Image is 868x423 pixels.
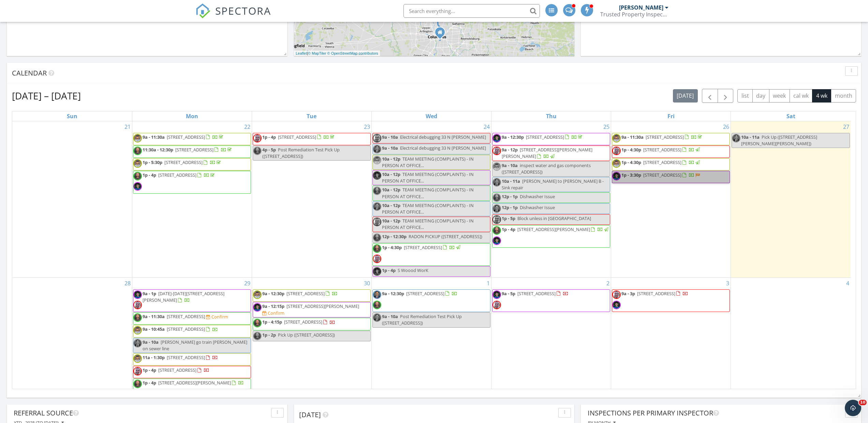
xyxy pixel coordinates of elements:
[373,233,381,242] img: ryan_2.png
[262,303,359,309] a: 9a - 12:15p [STREET_ADDRESS][PERSON_NAME]
[262,319,335,325] a: 1p - 4:15p [STREET_ADDRESS]
[158,172,196,178] span: [STREET_ADDRESS]
[243,278,252,289] a: Go to September 29, 2025
[382,267,396,273] span: 1p - 4p
[143,313,206,319] a: 9a - 11:30a [STREET_ADDRESS]
[382,171,474,184] span: TEAM MEETING (COMPLAINTS) - IN PERSON AT OFFICE...
[492,301,501,309] img: 20220927_07463w2222227.jpg
[133,326,142,335] img: kyle.jpg
[133,289,251,312] a: 9a - 1p [DATE]-[DATE][STREET_ADDRESS][PERSON_NAME]
[424,111,439,121] a: Wednesday
[492,226,501,235] img: ryan_2.png
[133,146,251,158] a: 11:30a - 12:30p [STREET_ADDRESS]
[133,290,142,299] img: lucas_headshot.png
[673,89,698,103] button: [DATE]
[382,171,400,177] span: 10a - 12p
[143,367,209,373] a: 1p - 4p [STREET_ADDRESS]
[133,367,142,376] img: 20220927_07463w2222227.jpg
[143,290,224,303] a: 9a - 1p [DATE]-[DATE][STREET_ADDRESS][PERSON_NAME]
[492,162,501,171] img: kyle.jpg
[612,290,621,299] img: 20220927_07463w2222227.jpg
[262,310,284,316] a: Confirm
[143,159,222,165] a: 1p - 5:30p [STREET_ADDRESS]
[520,204,555,210] span: Dishwasher Issue
[382,313,462,326] span: Post Remediation Test Pick Up ([STREET_ADDRESS])
[123,278,132,289] a: Go to September 28, 2025
[382,290,457,297] a: 9a - 12:30p [STREET_ADDRESS]
[253,290,262,299] img: kyle.jpg
[143,354,218,360] a: 11a - 1:30p [STREET_ADDRESS]
[253,332,262,340] img: ryan_2.png
[643,159,681,165] span: [STREET_ADDRESS]
[752,89,769,103] button: day
[612,301,621,309] img: lucas_headshot.png
[382,187,474,199] span: TEAM MEETING (COMPLAINTS) - IN PERSON AT OFFICE...
[14,408,268,418] div: Referral Source
[373,171,381,180] img: lucas_headshot.png
[491,277,611,415] td: Go to October 2, 2025
[382,202,474,215] span: TEAM MEETING (COMPLAINTS) - IN PERSON AT OFFICE...
[133,301,142,309] img: 20220927_07463w2222227.jpg
[492,289,610,312] a: 9a - 5p [STREET_ADDRESS]
[382,218,474,230] span: TEAM MEETING (COMPLAINTS) - IN PERSON AT OFFICE...
[262,147,276,153] span: 4p - 5p
[143,147,173,153] span: 11:30a - 12:30p
[502,215,515,221] span: 1p - 5p
[12,277,132,415] td: Go to September 28, 2025
[382,134,398,140] span: 9a - 10a
[492,290,501,299] img: lucas_headshot.png
[262,147,340,159] span: Post Remediation Test Pick Up ([STREET_ADDRESS])
[133,325,251,337] a: 9a - 10:45a [STREET_ADDRESS]
[143,380,156,386] span: 1p - 4p
[737,89,753,103] button: list
[409,233,482,240] span: RADON PICKUP ([STREET_ADDRESS])
[167,326,205,332] span: [STREET_ADDRESS]
[133,339,142,347] img: iovine_8785.jpg
[502,226,515,232] span: 1p - 4p
[133,379,251,391] a: 1p - 4p [STREET_ADDRESS][PERSON_NAME]
[363,121,371,132] a: Go to September 23, 2025
[133,171,251,193] a: 1p - 4p [STREET_ADDRESS]
[382,187,400,193] span: 10a - 12p
[299,410,321,419] span: [DATE]
[185,111,200,121] a: Monday
[612,133,730,145] a: 9a - 11:30a [STREET_ADDRESS]
[243,121,252,132] a: Go to September 22, 2025
[621,290,635,297] span: 9a - 3p
[502,204,518,210] span: 12p - 1p
[611,277,731,415] td: Go to October 3, 2025
[502,147,592,159] a: 9a - 12p [STREET_ADDRESS][PERSON_NAME][PERSON_NAME]
[305,111,318,121] a: Tuesday
[133,354,142,363] img: kyle.jpg
[195,9,271,24] a: SPECTORA
[492,215,501,224] img: 20220927_07463w2222227.jpg
[612,289,730,312] a: 9a - 3p [STREET_ADDRESS]
[637,290,675,297] span: [STREET_ADDRESS]
[143,339,247,352] span: [PERSON_NAME] go train [PERSON_NAME] on sewer line
[373,244,381,253] img: ryan_2.png
[526,134,564,140] span: [STREET_ADDRESS]
[253,289,371,302] a: 9a - 12:30p [STREET_ADDRESS]
[492,146,610,161] a: 9a - 12p [STREET_ADDRESS][PERSON_NAME][PERSON_NAME]
[741,134,817,147] span: Pick Up ([STREET_ADDRESS][PERSON_NAME][PERSON_NAME])
[612,146,730,158] a: 1p - 4:30p [STREET_ADDRESS]
[621,159,641,165] span: 1p - 4:30p
[215,3,271,18] span: SPECTORA
[373,255,381,263] img: 20220927_07463w2222227.jpg
[268,310,284,316] div: Confirm
[406,290,444,297] span: [STREET_ADDRESS]
[769,89,790,103] button: week
[702,89,718,103] button: Previous
[666,111,676,121] a: Friday
[382,244,461,250] a: 1p - 4:30p [STREET_ADDRESS]
[520,193,555,200] span: Dishwasher Issue
[611,121,731,278] td: Go to September 26, 2025
[404,244,442,250] span: [STREET_ADDRESS]
[296,51,307,55] a: Leaflet
[602,121,611,132] a: Go to September 25, 2025
[262,303,284,309] span: 9a - 12:15p
[612,134,621,142] img: kyle.jpg
[164,159,203,165] span: [STREET_ADDRESS]
[133,366,251,378] a: 1p - 4p [STREET_ADDRESS]
[492,134,501,142] img: lucas_headshot.png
